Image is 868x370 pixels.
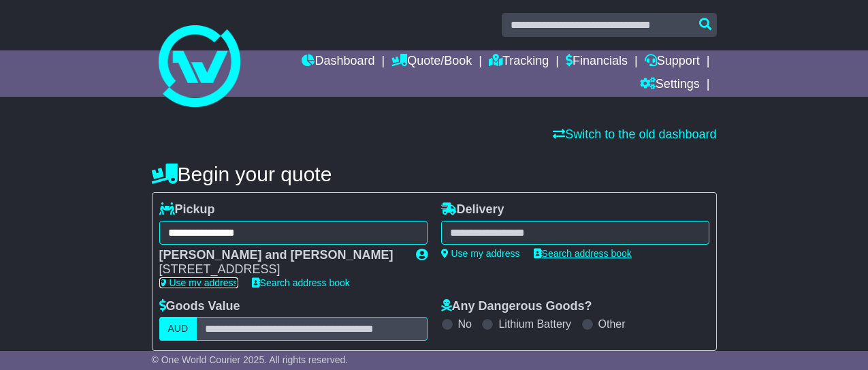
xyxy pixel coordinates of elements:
a: Quote/Book [391,50,472,74]
a: Search address book [534,248,632,259]
a: Use my address [159,277,238,288]
a: Use my address [441,248,520,259]
a: Tracking [489,50,549,74]
label: Delivery [441,202,504,217]
label: Lithium Battery [498,318,571,330]
label: AUD [159,317,197,341]
label: Any Dangerous Goods? [441,299,592,314]
a: Switch to the old dashboard [553,127,716,141]
div: [PERSON_NAME] and [PERSON_NAME] [159,248,402,263]
span: © One World Courier 2025. All rights reserved. [152,354,349,365]
label: Pickup [159,202,215,217]
a: Support [645,50,700,74]
div: [STREET_ADDRESS] [159,262,402,277]
a: Financials [566,50,628,74]
a: Search address book [252,277,350,288]
label: Other [598,318,626,330]
label: Goods Value [159,299,240,314]
h4: Begin your quote [152,163,717,185]
a: Settings [640,74,700,97]
label: No [458,318,472,330]
a: Dashboard [302,50,374,74]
